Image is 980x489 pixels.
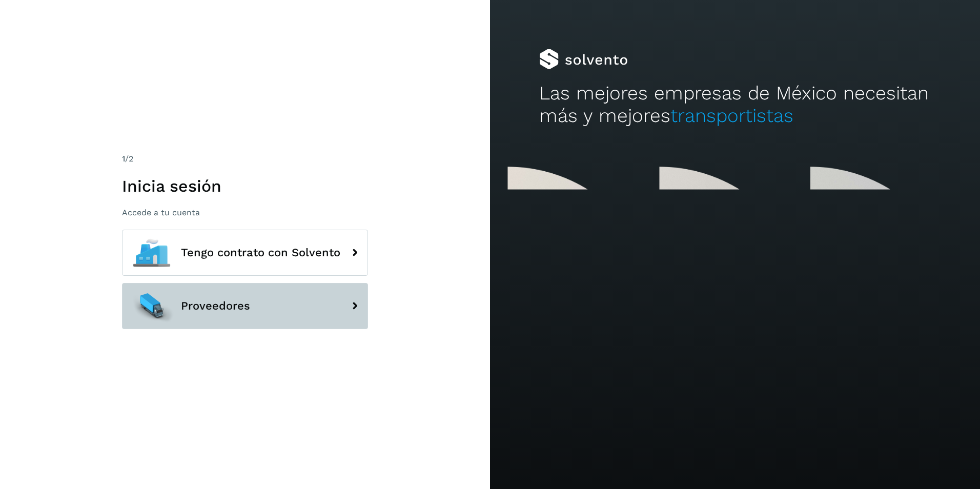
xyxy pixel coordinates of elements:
[670,105,793,127] span: transportistas
[181,247,340,259] span: Tengo contrato con Solvento
[122,176,368,196] h1: Inicia sesión
[122,208,368,217] p: Accede a tu cuenta
[122,230,368,276] button: Tengo contrato con Solvento
[122,153,368,165] div: /2
[122,154,125,164] span: 1
[539,82,931,128] h2: Las mejores empresas de México necesitan más y mejores
[122,283,368,329] button: Proveedores
[181,300,250,312] span: Proveedores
